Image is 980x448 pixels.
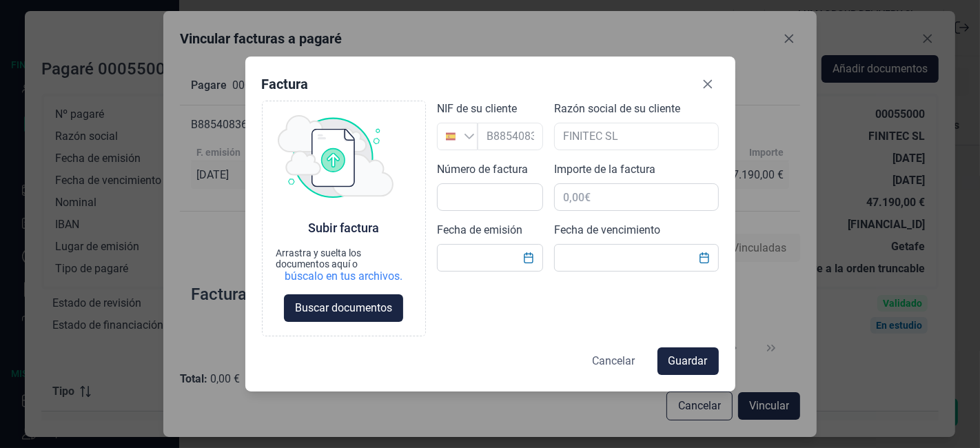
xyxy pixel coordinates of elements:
input: 0,00€ [554,183,719,211]
button: Guardar [657,347,719,375]
button: Cancelar [582,347,646,375]
label: Fecha de vencimiento [554,222,660,238]
div: Subir factura [308,220,379,236]
button: Buscar documentos [284,294,403,322]
div: Busque un NIF [464,123,477,150]
label: Número de factura [437,161,528,178]
button: Close [697,73,719,95]
span: Buscar documentos [295,300,392,316]
button: Choose Date [691,245,717,270]
button: Choose Date [515,245,542,270]
span: Guardar [668,353,708,369]
span: Cancelar [593,353,635,369]
div: Factura [262,74,309,94]
div: Arrastra y suelta los documentos aquí o [276,247,412,269]
div: búscalo en tus archivos. [276,269,412,283]
label: Importe de la factura [554,161,655,178]
label: NIF de su cliente [437,101,517,117]
img: upload img [278,115,394,198]
div: búscalo en tus archivos. [285,269,402,283]
label: Fecha de emisión [437,222,522,238]
label: Razón social de su cliente [554,101,680,117]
